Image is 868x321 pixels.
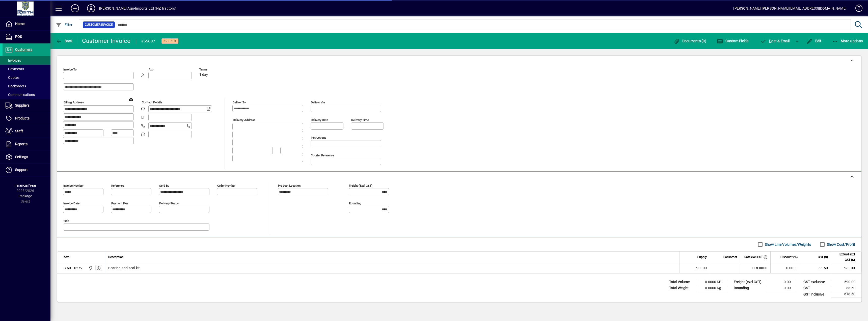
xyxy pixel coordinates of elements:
span: Suppliers [15,103,30,107]
div: 118.0000 [743,265,767,270]
app-page-header-button: Back [50,36,78,45]
span: P [769,39,771,43]
span: Customers [15,47,32,52]
span: ost & Email [761,39,790,43]
a: Products [3,112,50,125]
mat-label: Reference [111,184,124,187]
span: Bearing and seal kit [108,265,140,270]
mat-label: Courier Reference [311,154,334,157]
span: On hold [164,39,176,43]
span: Customer Invoice [85,22,113,27]
span: Payments [5,67,24,71]
mat-label: Deliver via [311,101,325,104]
td: GST [801,285,831,291]
span: Rate excl GST ($) [744,254,767,260]
span: Reports [15,142,28,146]
span: Filter [56,23,73,27]
span: Extend excl GST ($) [834,252,855,263]
a: Invoices [3,56,50,65]
span: More Options [832,39,863,43]
span: Custom Fields [717,39,749,43]
a: Home [3,18,50,30]
button: Edit [805,36,823,45]
mat-label: Invoice date [63,202,79,205]
span: Invoices [5,58,21,62]
span: Supply [697,254,707,260]
td: Total Weight [667,285,697,291]
span: Back [56,39,73,43]
a: Reports [3,138,50,151]
span: Discount (%) [780,254,798,260]
td: 0.0000 M³ [697,279,727,285]
td: 0.0000 Kg [697,285,727,291]
span: Quotes [5,76,19,80]
td: 0.00 [767,279,797,285]
a: Communications [3,90,50,99]
div: SI601-027V [64,265,83,270]
mat-label: Title [63,219,69,223]
td: 678.50 [831,291,861,298]
td: GST exclusive [801,279,831,285]
span: Terms [199,68,230,71]
td: 590.00 [831,279,861,285]
a: Support [3,164,50,176]
a: Payments [3,65,50,73]
a: Settings [3,151,50,163]
span: 1 day [199,73,208,77]
td: GST inclusive [801,291,831,298]
span: Settings [15,155,28,159]
mat-label: Deliver To [233,101,246,104]
mat-label: Sold by [159,184,169,187]
span: Products [15,116,30,120]
a: Quotes [3,73,50,82]
mat-label: Delivery status [159,202,179,205]
button: Add [67,4,83,13]
span: Communications [5,93,35,97]
mat-label: Rounding [349,202,361,205]
td: Rounding [731,285,767,291]
a: Backorders [3,82,50,90]
button: Filter [55,20,74,29]
div: Customer Invoice [82,37,131,45]
label: Show Cost/Profit [826,242,855,247]
span: Financial Year [14,183,36,187]
div: #55637 [141,37,155,45]
button: Profile [83,4,99,13]
span: Package [18,194,32,198]
span: POS [15,35,22,39]
button: Post & Email [758,36,792,45]
mat-label: Order number [217,184,235,187]
span: Backorder [723,254,737,260]
mat-label: Delivery date [311,118,328,122]
mat-label: Invoice To [63,68,77,71]
button: Custom Fields [716,36,750,45]
span: Description [108,254,124,260]
a: Staff [3,125,50,138]
span: 5.0000 [695,265,707,270]
mat-label: Attn [149,68,154,71]
span: Ashburton [87,265,93,271]
span: Documents (0) [673,39,706,43]
span: GST ($) [818,254,828,260]
td: 0.00 [767,285,797,291]
mat-label: Product location [278,184,301,187]
label: Show Line Volumes/Weights [764,242,811,247]
td: 88.50 [801,263,831,273]
td: 590.00 [831,263,861,273]
mat-label: Delivery time [351,118,369,122]
td: 88.50 [831,285,861,291]
a: View on map [127,95,135,103]
span: Staff [15,129,23,133]
span: Backorders [5,84,26,88]
button: Documents (0) [672,36,708,45]
mat-label: Invoice number [63,184,84,187]
button: More Options [831,36,864,45]
a: Knowledge Base [852,1,862,17]
td: Freight (excl GST) [731,279,767,285]
mat-label: Payment due [111,202,128,205]
span: Item [64,254,70,260]
a: Suppliers [3,99,50,112]
button: Back [55,36,74,45]
div: [PERSON_NAME] Agri-Imports Ltd (NZ Tractors) [99,4,176,12]
td: Total Volume [667,279,697,285]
